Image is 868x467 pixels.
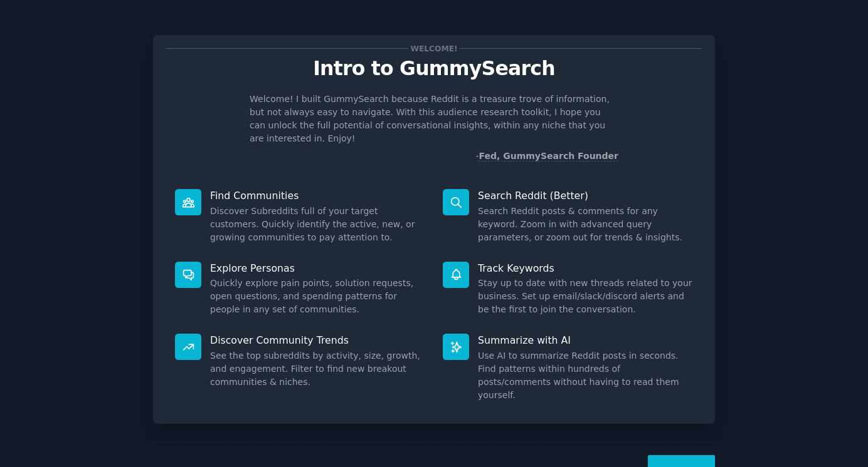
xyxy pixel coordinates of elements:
[210,277,425,316] dd: Quickly explore pain points, solution requests, open questions, and spending patterns for people ...
[210,262,425,275] p: Explore Personas
[478,189,693,202] p: Search Reddit (Better)
[478,334,693,347] p: Summarize with AI
[210,334,425,347] p: Discover Community Trends
[408,42,460,55] span: Welcome!
[478,349,693,402] dd: Use AI to summarize Reddit posts in seconds. Find patterns within hundreds of posts/comments with...
[475,150,618,163] div: -
[210,349,425,389] dd: See the top subreddits by activity, size, growth, and engagement. Filter to find new breakout com...
[478,277,693,316] dd: Stay up to date with new threads related to your business. Set up email/slack/discord alerts and ...
[210,189,425,202] p: Find Communities
[210,205,425,244] dd: Discover Subreddits full of your target customers. Quickly identify the active, new, or growing c...
[479,151,618,162] a: Fed, GummySearch Founder
[250,93,618,145] p: Welcome! I built GummySearch because Reddit is a treasure trove of information, but not always ea...
[166,58,702,80] p: Intro to GummySearch
[478,205,693,244] dd: Search Reddit posts & comments for any keyword. Zoom in with advanced query parameters, or zoom o...
[478,262,693,275] p: Track Keywords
